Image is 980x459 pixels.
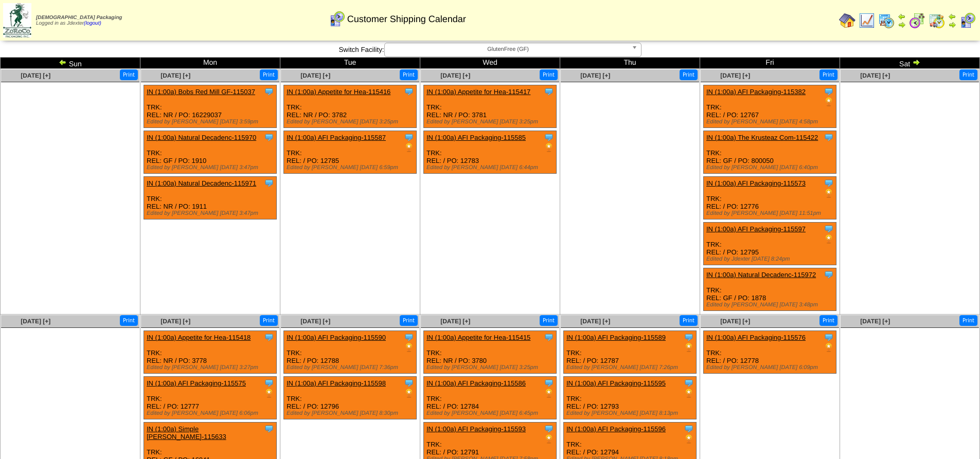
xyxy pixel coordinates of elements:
a: [DATE] [+] [860,72,890,79]
div: TRK: REL: / PO: 12776 [704,177,836,219]
img: PO [264,388,274,398]
img: Tooltip [544,132,554,142]
button: Print [819,69,838,80]
img: Tooltip [824,132,834,142]
img: line_graph.gif [859,12,875,29]
img: PO [684,342,694,353]
img: arrowleft.gif [59,58,67,66]
span: [DATE] [+] [161,72,190,79]
img: PO [824,234,834,244]
img: calendarblend.gif [909,12,925,29]
a: IN (1:00a) AFI Packaging-115597 [706,225,806,233]
span: [DATE] [+] [720,72,750,79]
img: Tooltip [684,378,694,388]
a: IN (1:00a) AFI Packaging-115596 [566,425,666,433]
span: Logged in as Jdexter [36,15,122,26]
a: [DATE] [+] [440,72,470,79]
a: IN (1:00a) AFI Packaging-115382 [706,88,806,96]
img: calendarcustomer.gif [959,12,976,29]
img: arrowright.gif [948,21,956,29]
div: Edited by [PERSON_NAME] [DATE] 3:59pm [147,119,276,125]
div: TRK: REL: / PO: 12796 [284,377,417,419]
img: Tooltip [824,86,834,97]
button: Print [400,69,418,80]
span: [DATE] [+] [161,318,190,325]
a: IN (1:00a) Simple [PERSON_NAME]-115633 [147,425,226,440]
button: Print [400,315,418,326]
a: IN (1:00a) AFI Packaging-115590 [287,334,386,341]
img: Tooltip [824,224,834,234]
img: PO [404,388,414,398]
img: PO [544,434,554,444]
a: IN (1:00a) Natural Decadenc-115971 [147,179,256,187]
img: Tooltip [824,332,834,342]
div: TRK: REL: GF / PO: 1878 [704,268,836,311]
button: Print [680,315,698,326]
div: TRK: REL: / PO: 12793 [564,377,697,419]
button: Print [819,315,838,326]
td: Thu [560,58,700,69]
a: IN (1:00a) AFI Packaging-115573 [706,179,806,187]
img: PO [824,342,834,353]
div: Edited by [PERSON_NAME] [DATE] 3:48pm [706,302,836,308]
img: zoroco-logo-small.webp [3,3,31,38]
div: Edited by [PERSON_NAME] [DATE] 3:25pm [426,364,556,371]
a: [DATE] [+] [300,72,330,79]
a: [DATE] [+] [860,318,890,325]
a: IN (1:00a) AFI Packaging-115585 [426,134,526,141]
span: [DATE] [+] [580,318,610,325]
button: Print [260,315,278,326]
div: Edited by [PERSON_NAME] [DATE] 11:51pm [706,210,836,216]
div: TRK: REL: NR / PO: 3778 [144,331,277,374]
td: Mon [140,58,280,69]
img: Tooltip [404,132,414,142]
a: [DATE] [+] [300,318,330,325]
a: [DATE] [+] [21,318,50,325]
img: Tooltip [544,378,554,388]
a: IN (1:00a) Bobs Red Mill GF-115037 [147,88,255,96]
div: TRK: REL: GF / PO: 1910 [144,131,277,174]
div: Edited by [PERSON_NAME] [DATE] 8:30pm [287,410,416,416]
a: IN (1:00a) Appetite for Hea-115418 [147,334,251,341]
a: IN (1:00a) AFI Packaging-115586 [426,379,526,387]
a: IN (1:00a) AFI Packaging-115589 [566,334,666,341]
div: Edited by [PERSON_NAME] [DATE] 3:47pm [147,164,276,171]
button: Print [540,315,558,326]
button: Print [959,315,977,326]
td: Tue [280,58,420,69]
img: PO [684,434,694,444]
div: TRK: REL: / PO: 12767 [704,85,836,128]
img: Tooltip [264,424,274,434]
img: arrowright.gif [898,21,906,29]
a: IN (1:00a) AFI Packaging-115587 [287,134,386,141]
img: Tooltip [824,178,834,188]
img: Tooltip [264,178,274,188]
a: IN (1:00a) AFI Packaging-115576 [706,334,806,341]
img: Tooltip [824,269,834,280]
img: PO [824,97,834,107]
a: IN (1:00a) AFI Packaging-115598 [287,379,386,387]
div: Edited by [PERSON_NAME] [DATE] 7:26pm [566,364,696,371]
img: PO [824,188,834,198]
button: Print [120,315,138,326]
div: Edited by [PERSON_NAME] [DATE] 6:59pm [287,164,416,171]
img: PO [684,388,694,398]
div: TRK: REL: NR / PO: 1911 [144,177,277,219]
span: [DATE] [+] [580,72,610,79]
div: TRK: REL: / PO: 12778 [704,331,836,374]
img: Tooltip [264,132,274,142]
a: [DATE] [+] [21,72,50,79]
div: Edited by [PERSON_NAME] [DATE] 8:13pm [566,410,696,416]
a: IN (1:00a) Appetite for Hea-115416 [287,88,390,96]
div: TRK: REL: GF / PO: 800050 [704,131,836,174]
div: TRK: REL: NR / PO: 3782 [284,85,417,128]
a: [DATE] [+] [720,318,750,325]
a: IN (1:00a) Appetite for Hea-115415 [426,334,530,341]
td: Sat [840,58,980,69]
td: Fri [700,58,840,69]
img: Tooltip [404,378,414,388]
div: TRK: REL: / PO: 12785 [284,131,417,174]
img: Tooltip [264,332,274,342]
img: PO [544,388,554,398]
